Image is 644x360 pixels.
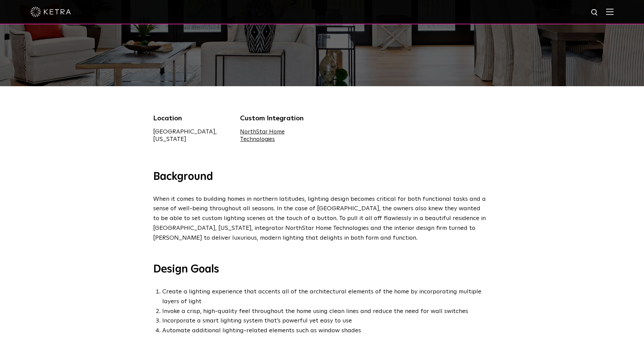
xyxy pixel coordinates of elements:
img: search icon [591,8,599,17]
li: Invoke a crisp, high-quality feel throughout the home using clean lines and reduce the need for w... [162,307,491,316]
div: Custom Integration [240,113,317,123]
li: Incorporate a smart lighting system that’s powerful yet easy to use [162,316,491,326]
img: Hamburger%20Nav.svg [606,8,614,15]
li: Create a lighting experience that accents all of the architectural elements of the home by incorp... [162,287,491,307]
h3: Design Goals [153,263,491,277]
img: ketra-logo-2019-white [30,7,71,17]
li: Automate additional lighting-related elements such as window shades [162,326,491,336]
h3: Background [153,170,491,184]
div: Location [153,113,230,123]
div: [GEOGRAPHIC_DATA], [US_STATE] [153,128,230,143]
a: NorthStar Home Technologies [240,129,285,142]
span: When it comes to building homes in northern latitudes, lighting design becomes critical for both ... [153,196,486,241]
